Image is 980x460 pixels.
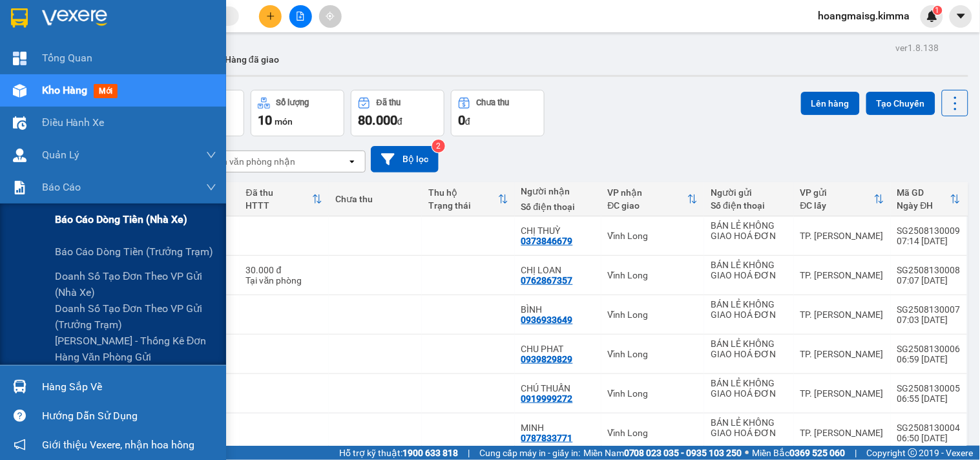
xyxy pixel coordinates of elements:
div: Số điện thoại [711,200,787,211]
div: TP. [PERSON_NAME] [800,349,884,359]
span: đ [465,116,470,127]
div: 0919999272 [521,393,573,404]
div: SG2508130006 [897,344,961,354]
span: 1 [935,6,940,15]
div: Đã thu [377,98,401,107]
div: BÁN LẺ KHÔNG GIAO HOÁ ĐƠN [711,378,787,399]
span: 80.000 [358,112,397,128]
div: Vĩnh Long [608,270,698,280]
div: CHÚ THUẤN [521,383,595,393]
th: Toggle SortBy [891,182,967,216]
div: Vĩnh Long [608,388,698,399]
sup: 2 [432,140,445,152]
span: | [468,446,470,460]
div: TP. [PERSON_NAME] [800,388,884,399]
svg: open [347,156,357,167]
div: Vĩnh Long [608,309,698,320]
div: SG2508130004 [897,423,961,433]
div: 06:55 [DATE] [897,393,961,404]
img: dashboard-icon [13,52,26,65]
div: 06:50 [DATE] [897,433,961,443]
img: warehouse-icon [13,116,26,130]
img: logo-vxr [11,8,28,28]
button: file-add [289,5,312,28]
div: HTTT [246,200,312,211]
button: caret-down [950,5,972,28]
span: Hỗ trợ kỹ thuật: [339,446,458,460]
th: Toggle SortBy [240,182,329,216]
div: CHỊ LOAN [521,265,595,275]
span: Cung cấp máy in - giấy in: [479,446,580,460]
button: Số lượng10món [251,90,344,136]
div: ĐC lấy [800,200,874,211]
div: 30.000 đ [246,265,322,275]
span: Miền Nam [583,446,742,460]
span: Kho hàng [42,84,87,96]
th: Toggle SortBy [601,182,705,216]
div: 0787833771 [521,433,573,443]
div: Chưa thu [477,98,510,107]
div: MINH [521,423,595,433]
img: warehouse-icon [13,149,26,162]
div: ver 1.8.138 [896,41,939,55]
div: Hàng sắp về [42,377,216,397]
div: BÌNH [521,304,595,315]
div: Vĩnh Long [608,428,698,438]
div: Hướng dẫn sử dụng [42,406,216,426]
th: Toggle SortBy [794,182,891,216]
div: VP gửi [800,187,874,198]
button: Hàng đã giao [214,44,289,75]
span: Doanh số tạo đơn theo VP gửi (trưởng trạm) [55,300,216,333]
div: TP. [PERSON_NAME] [800,231,884,241]
span: down [206,182,216,193]
div: 06:59 [DATE] [897,354,961,364]
strong: 0708 023 035 - 0935 103 250 [624,448,742,458]
div: Người nhận [521,186,595,196]
div: BÁN LẺ KHÔNG GIAO HOÁ ĐƠN [711,339,787,359]
strong: 0369 525 060 [790,448,846,458]
span: Báo cáo dòng tiền (trưởng trạm) [55,244,213,260]
th: Toggle SortBy [422,182,515,216]
img: icon-new-feature [926,10,938,22]
div: SG2508130009 [897,225,961,236]
span: Doanh số tạo đơn theo VP gửi (nhà xe) [55,268,216,300]
span: 10 [258,112,272,128]
span: món [275,116,293,127]
div: 07:14 [DATE] [897,236,961,246]
span: Báo cáo [42,179,81,195]
button: plus [259,5,282,28]
span: [PERSON_NAME] - Thống kê đơn hàng văn phòng gửi [55,333,216,365]
img: warehouse-icon [13,84,26,98]
span: question-circle [14,410,26,422]
span: mới [94,84,118,98]
span: notification [14,439,26,451]
span: Giới thiệu Vexere, nhận hoa hồng [42,437,194,453]
strong: 1900 633 818 [402,448,458,458]
span: down [206,150,216,160]
div: VP nhận [608,187,688,198]
span: Báo cáo dòng tiền (nhà xe) [55,211,187,227]
img: solution-icon [13,181,26,194]
div: SG2508130007 [897,304,961,315]
div: CHỊ THUỲ [521,225,595,236]
div: Chưa thu [335,194,415,204]
button: aim [319,5,342,28]
div: 0939829829 [521,354,573,364]
span: 0 [458,112,465,128]
span: caret-down [955,10,967,22]
div: Chọn văn phòng nhận [206,155,295,168]
span: Điều hành xe [42,114,105,131]
span: Quản Lý [42,147,79,163]
div: Số lượng [276,98,309,107]
div: TP. [PERSON_NAME] [800,309,884,320]
div: Người gửi [711,187,787,198]
span: file-add [296,12,305,21]
div: Thu hộ [428,187,498,198]
img: warehouse-icon [13,380,26,393]
div: BÁN LẺ KHÔNG GIAO HOÁ ĐƠN [711,260,787,280]
div: 07:03 [DATE] [897,315,961,325]
button: Lên hàng [801,92,860,115]
div: SG2508130008 [897,265,961,275]
div: 0762867357 [521,275,573,286]
div: Tại văn phòng [246,275,322,286]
